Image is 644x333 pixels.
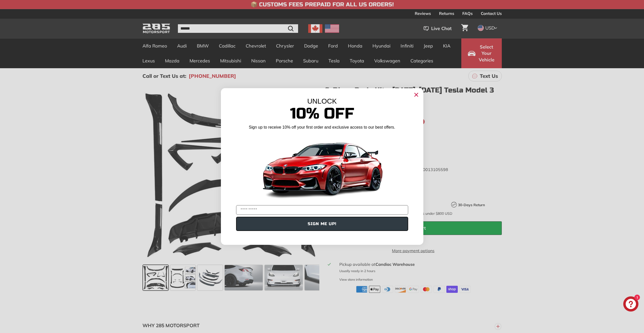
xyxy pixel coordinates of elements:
[259,132,385,203] img: Banner showing BMW 4 Series Body kit
[307,97,337,105] span: UNLOCK
[249,125,395,129] span: Sign up to receive 10% off your first order and exclusive access to our best offers.
[236,205,408,215] input: YOUR EMAIL
[290,104,354,123] span: 10% Off
[412,91,420,99] button: Close dialog
[236,217,408,231] button: SIGN ME UP!
[622,296,640,313] inbox-online-store-chat: Shopify online store chat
